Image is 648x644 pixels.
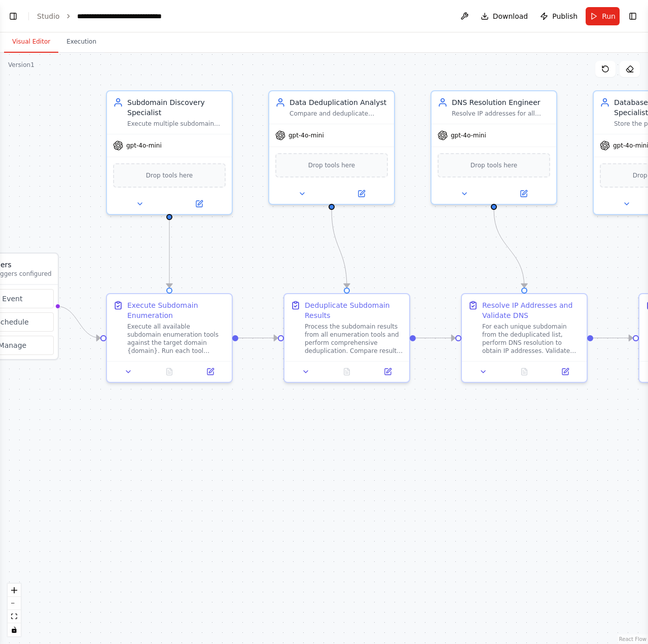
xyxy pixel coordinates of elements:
[489,210,529,288] g: Edge from 283e9548-4fa4-4f2e-ab00-a15dbe19757e to 8cee7f52-32fc-4630-a5eb-63385826bca1
[283,293,410,383] div: Deduplicate Subdomain ResultsProcess the subdomain results from all enumeration tools and perform...
[452,97,550,108] div: DNS Resolution Engineer
[552,11,578,21] span: Publish
[289,131,324,139] span: gpt-4o-mini
[370,366,405,378] button: Open in side panel
[170,198,228,210] button: Open in side panel
[238,333,278,343] g: Edge from 29b872f9-22fb-4637-ab88-8610bddb3d13 to ec1ff22e-7c23-464c-8654-db896df02809
[127,323,226,355] div: Execute all available subdomain enumeration tools against the target domain {domain}. Run each to...
[126,141,162,150] span: gpt-4o-mini
[106,293,233,383] div: Execute Subdomain EnumerationExecute all available subdomain enumeration tools against the target...
[193,366,228,378] button: Open in side panel
[305,300,403,320] div: Deduplicate Subdomain Results
[8,61,34,69] div: Version 1
[451,131,486,139] span: gpt-4o-mini
[308,160,355,170] span: Drop tools here
[619,636,646,642] a: React Flow attribution
[452,110,550,118] div: Resolve IP addresses for all discovered subdomains of {domain} and validate their DNS resolution ...
[305,323,403,355] div: Process the subdomain results from all enumeration tools and perform comprehensive deduplication....
[268,90,395,205] div: Data Deduplication AnalystCompare and deduplicate subdomain results from multiple sources, creati...
[290,110,388,118] div: Compare and deduplicate subdomain results from multiple sources, creating a clean, unified list o...
[471,160,518,170] span: Drop tools here
[326,366,369,378] button: No output available
[127,97,226,118] div: Subdomain Discovery Specialist
[37,11,191,21] nav: breadcrumb
[290,97,388,108] div: Data Deduplication Analyst
[495,188,552,200] button: Open in side panel
[8,597,21,610] button: zoom out
[416,333,455,343] g: Edge from ec1ff22e-7c23-464c-8654-db896df02809 to 8cee7f52-32fc-4630-a5eb-63385826bca1
[493,11,528,21] span: Download
[626,9,640,23] button: Show right sidebar
[536,7,582,25] button: Publish
[333,188,390,200] button: Open in side panel
[430,90,557,205] div: DNS Resolution EngineerResolve IP addresses for all discovered subdomains of {domain} and validat...
[548,366,583,378] button: Open in side panel
[58,31,104,53] button: Execution
[148,366,191,378] button: No output available
[482,300,581,320] div: Resolve IP Addresses and Validate DNS
[593,333,633,343] g: Edge from 8cee7f52-32fc-4630-a5eb-63385826bca1 to 8427c734-7be2-4e45-a3ba-21d34393842a
[106,90,233,215] div: Subdomain Discovery SpecialistExecute multiple subdomain enumeration tools against the target dom...
[4,31,58,53] button: Visual Editor
[146,170,193,181] span: Drop tools here
[57,301,100,343] g: Edge from triggers to 29b872f9-22fb-4637-ab88-8610bddb3d13
[586,7,620,25] button: Run
[8,623,21,636] button: toggle interactivity
[8,584,21,597] button: zoom in
[127,300,226,320] div: Execute Subdomain Enumeration
[8,584,21,636] div: React Flow controls
[8,610,21,623] button: fit view
[37,12,60,20] a: Studio
[602,11,616,21] span: Run
[477,7,532,25] button: Download
[503,366,546,378] button: No output available
[482,323,581,355] div: For each unique subdomain from the deduplicated list, perform DNS resolution to obtain IP address...
[6,9,20,23] button: Show left sidebar
[164,220,174,288] g: Edge from 62dd39d6-2a0b-42e7-930f-38fa5ab068cb to 29b872f9-22fb-4637-ab88-8610bddb3d13
[461,293,588,383] div: Resolve IP Addresses and Validate DNSFor each unique subdomain from the deduplicated list, perfor...
[127,120,226,128] div: Execute multiple subdomain enumeration tools against the target domain {domain} and collect compr...
[2,294,22,304] span: Event
[327,210,352,288] g: Edge from e07de875-c6be-4952-a33e-10d86462eb50 to ec1ff22e-7c23-464c-8654-db896df02809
